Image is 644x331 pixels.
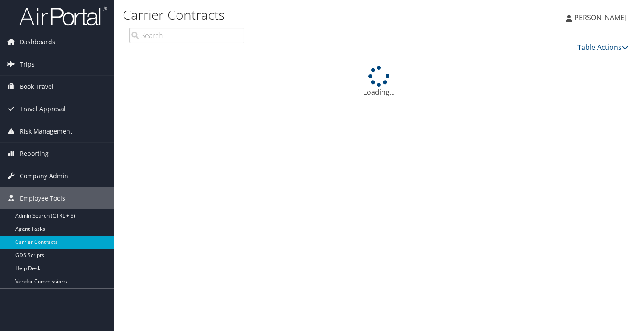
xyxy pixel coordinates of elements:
img: airportal-logo.png [19,6,107,26]
a: [PERSON_NAME] [566,4,635,31]
span: Risk Management [20,120,72,142]
span: Travel Approval [20,98,66,120]
a: Table Actions [577,42,629,52]
span: Company Admin [20,165,68,187]
h1: Carrier Contracts [123,6,464,24]
div: Loading... [123,66,635,97]
span: Employee Tools [20,187,65,209]
span: Reporting [20,143,49,165]
span: Book Travel [20,76,53,98]
span: Trips [20,53,35,75]
input: Search [129,28,244,43]
span: Dashboards [20,31,55,53]
span: [PERSON_NAME] [572,13,626,22]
